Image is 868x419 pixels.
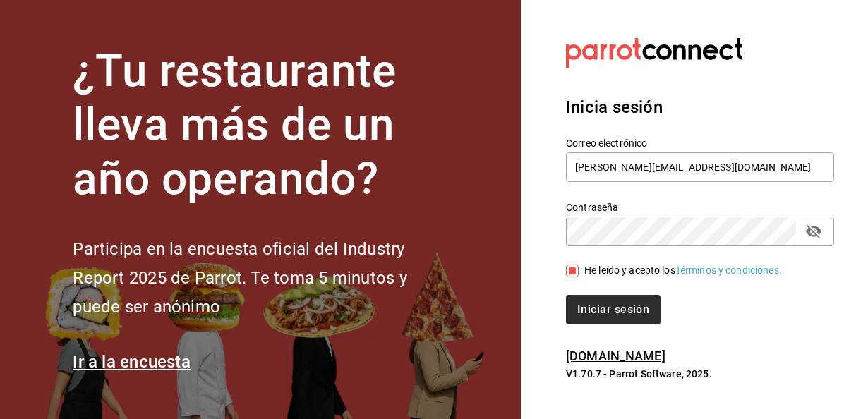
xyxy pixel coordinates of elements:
[566,202,834,212] label: Contraseña
[566,138,834,147] label: Correo electrónico
[675,265,782,276] a: Términos y condiciones.
[802,219,826,243] button: passwordField
[566,95,834,120] h3: Inicia sesión
[566,152,834,182] input: Ingresa tu correo electrónico
[566,295,661,324] button: Iniciar sesión
[566,367,834,381] p: V1.70.7 - Parrot Software, 2025.
[73,235,454,321] h2: Participa en la encuesta oficial del Industry Report 2025 de Parrot. Te toma 5 minutos y puede se...
[73,44,454,207] h1: ¿Tu restaurante lleva más de un año operando?
[73,352,191,372] a: Ir a la encuesta
[584,263,782,278] div: He leído y acepto los
[566,348,665,363] a: [DOMAIN_NAME]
